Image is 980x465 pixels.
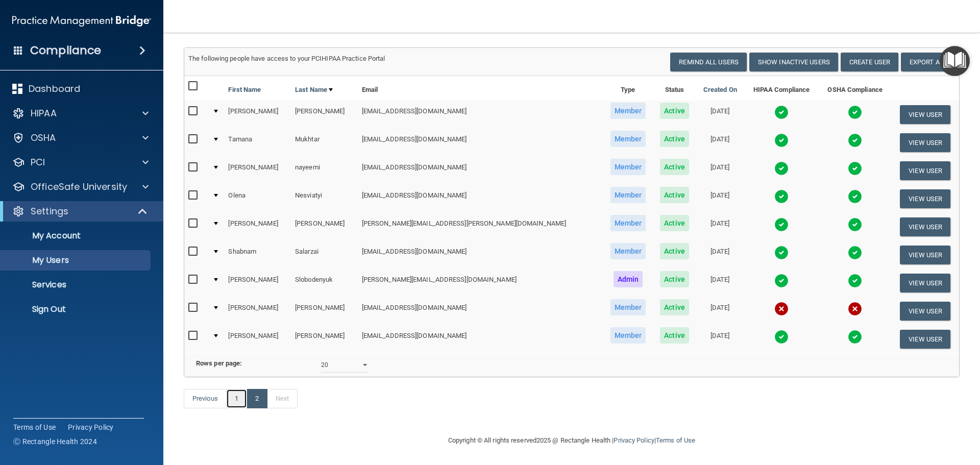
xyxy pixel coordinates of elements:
a: Terms of Use [13,422,56,432]
a: Privacy Policy [614,436,654,444]
span: The following people have access to your PCIHIPAA Practice Portal [188,55,385,62]
span: Active [660,215,689,231]
th: Status [653,76,696,101]
td: [PERSON_NAME] [291,297,358,325]
span: Active [660,187,689,203]
img: tick.e7d51cea.svg [848,217,862,232]
p: HIPAA [31,107,57,119]
img: cross.ca9f0e7f.svg [774,302,789,316]
a: Dashboard [12,83,149,95]
a: Privacy Policy [68,422,114,432]
td: [PERSON_NAME] [224,269,291,297]
img: tick.e7d51cea.svg [848,105,862,119]
td: [EMAIL_ADDRESS][DOMAIN_NAME] [358,101,603,129]
button: View User [900,302,950,321]
button: View User [900,105,950,124]
button: View User [900,246,950,264]
td: Slobodenyuk [291,269,358,297]
p: OSHA [31,132,56,144]
a: Terms of Use [656,436,695,444]
th: OSHA Compliance [819,76,891,101]
a: 1 [226,389,247,408]
td: [PERSON_NAME][EMAIL_ADDRESS][DOMAIN_NAME] [358,269,603,297]
img: cross.ca9f0e7f.svg [848,302,862,316]
p: My Users [7,255,146,265]
a: Settings [12,205,148,217]
button: View User [900,217,950,236]
img: tick.e7d51cea.svg [848,274,862,288]
p: My Account [7,231,146,241]
td: [DATE] [696,101,744,129]
td: [DATE] [696,269,744,297]
p: Settings [31,205,68,217]
td: [PERSON_NAME] [224,325,291,353]
td: [DATE] [696,241,744,269]
img: tick.e7d51cea.svg [774,161,789,176]
a: 2 [247,389,267,408]
span: Ⓒ Rectangle Health 2024 [13,436,97,447]
img: tick.e7d51cea.svg [848,133,862,148]
span: Member [610,103,646,119]
span: Member [610,187,646,203]
span: Admin [614,271,643,287]
a: HIPAA [12,107,149,119]
button: View User [900,189,950,208]
button: Remind All Users [670,53,747,71]
td: Tamana [224,129,291,157]
th: HIPAA Compliance [744,76,819,101]
button: Create User [841,53,898,71]
td: Mukhtar [291,129,358,157]
td: Olena [224,185,291,213]
a: PCI [12,156,149,168]
span: Active [660,103,689,119]
button: Show Inactive Users [749,53,838,71]
a: Previous [184,389,227,408]
td: [PERSON_NAME][EMAIL_ADDRESS][PERSON_NAME][DOMAIN_NAME] [358,213,603,241]
td: Nesviatyi [291,185,358,213]
img: tick.e7d51cea.svg [774,105,789,119]
p: Sign Out [7,304,146,314]
span: Member [610,243,646,259]
th: Type [603,76,653,101]
p: OfficeSafe University [31,181,127,193]
button: Open Resource Center [940,46,970,76]
td: [DATE] [696,213,744,241]
td: Shabnam [224,241,291,269]
img: tick.e7d51cea.svg [848,161,862,176]
a: OfficeSafe University [12,181,149,193]
td: [EMAIL_ADDRESS][DOMAIN_NAME] [358,129,603,157]
span: Active [660,131,689,147]
td: [PERSON_NAME] [224,157,291,185]
td: nayeemi [291,157,358,185]
a: First Name [228,84,261,96]
a: OSHA [12,132,149,144]
span: Active [660,243,689,259]
td: [PERSON_NAME] [224,213,291,241]
span: Active [660,159,689,175]
td: [EMAIL_ADDRESS][DOMAIN_NAME] [358,185,603,213]
img: dashboard.aa5b2476.svg [12,84,22,94]
img: tick.e7d51cea.svg [848,246,862,260]
td: [DATE] [696,129,744,157]
p: Services [7,280,146,290]
span: Member [610,299,646,315]
span: Member [610,159,646,175]
b: Rows per page: [196,359,242,367]
a: Export All [901,53,955,71]
img: tick.e7d51cea.svg [774,133,789,148]
td: [EMAIL_ADDRESS][DOMAIN_NAME] [358,157,603,185]
span: Active [660,271,689,287]
a: Created On [703,84,737,96]
p: Dashboard [29,83,80,95]
div: Copyright © All rights reserved 2025 @ Rectangle Health | | [385,424,758,457]
td: [EMAIL_ADDRESS][DOMAIN_NAME] [358,297,603,325]
h4: Compliance [30,43,101,58]
img: PMB logo [12,11,151,31]
img: tick.e7d51cea.svg [774,246,789,260]
button: View User [900,161,950,180]
a: Last Name [295,84,333,96]
td: [PERSON_NAME] [224,297,291,325]
button: View User [900,133,950,152]
td: [PERSON_NAME] [291,213,358,241]
a: Next [267,389,298,408]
